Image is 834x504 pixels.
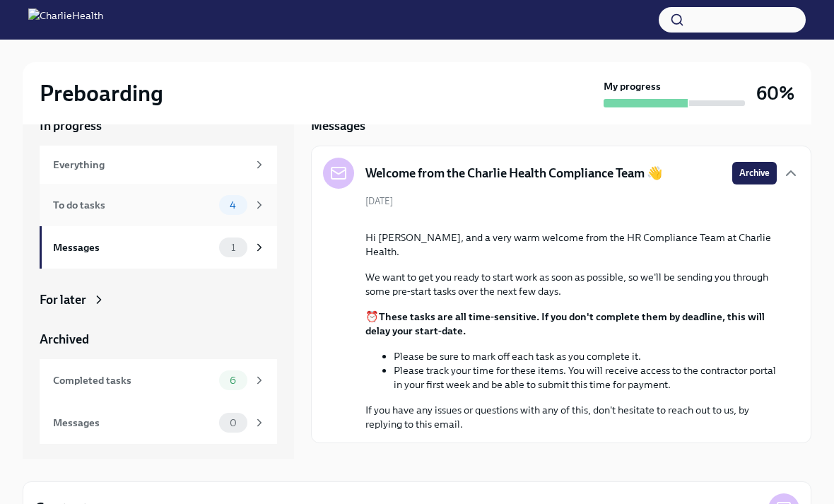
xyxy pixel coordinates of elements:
p: If you have any issues or questions with any of this, don't hesitate to reach out to us, by reply... [365,403,777,431]
a: Messages0 [40,402,277,444]
a: Completed tasks6 [40,359,277,402]
a: Everything [40,146,277,184]
p: ⏰ [365,310,777,338]
p: We want to get you ready to start work as soon as possible, so we'll be sending you through some ... [365,270,777,298]
h2: Preboarding [40,79,163,107]
button: Archive [732,162,777,184]
div: Messages [53,240,213,255]
span: 4 [221,200,245,211]
p: Hi [PERSON_NAME], and a very warm welcome from the HR Compliance Team at Charlie Health. [365,230,777,259]
div: Completed tasks [53,373,213,388]
a: In progress [40,117,277,134]
span: 6 [221,375,245,386]
div: For later [40,291,86,308]
div: To do tasks [53,197,213,213]
strong: My progress [604,79,661,93]
a: Archived [40,331,277,348]
h3: 60% [756,81,794,106]
div: Messages [53,415,213,430]
h5: Messages [311,117,365,134]
strong: These tasks are all time-sensitive. If you don't complete them by deadline, this will delay your ... [365,310,765,337]
span: Archive [739,166,770,180]
span: [DATE] [365,194,393,208]
div: Everything [53,157,247,172]
li: Please be sure to mark off each task as you complete it. [394,349,777,363]
img: CharlieHealth [28,8,103,31]
a: For later [40,291,277,308]
h5: Welcome from the Charlie Health Compliance Team 👋 [365,165,662,182]
li: Please track your time for these items. You will receive access to the contractor portal in your ... [394,363,777,392]
span: 1 [223,242,244,253]
span: 0 [221,418,245,428]
a: To do tasks4 [40,184,277,226]
a: Messages1 [40,226,277,269]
